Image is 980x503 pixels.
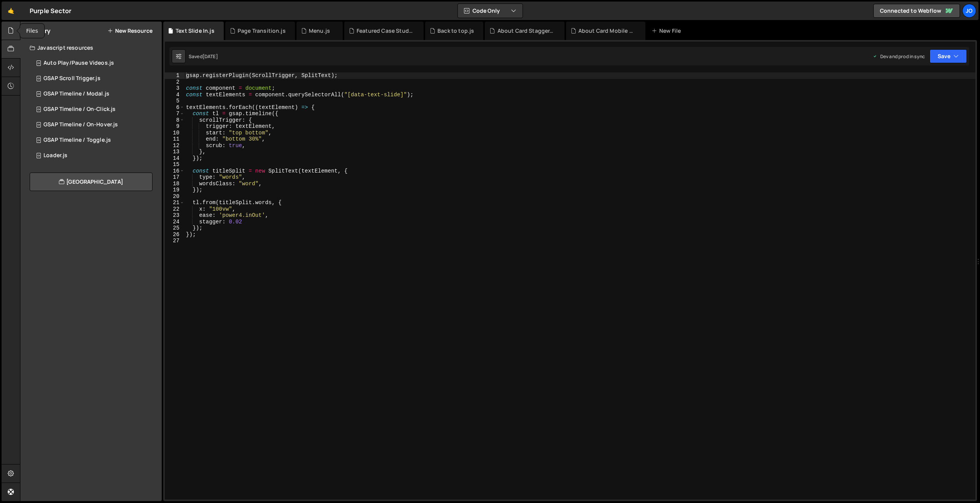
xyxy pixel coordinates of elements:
[203,53,218,60] div: [DATE]
[30,148,162,163] div: 16277/43133.js
[652,27,684,35] div: New File
[165,149,184,155] div: 13
[176,27,214,35] div: Text Slide In.js
[165,117,184,124] div: 8
[30,6,71,15] div: Purple Sector
[165,200,184,206] div: 21
[189,53,218,60] div: Saved
[165,231,184,238] div: 26
[437,27,474,35] div: Back to top.js
[458,4,523,18] button: Code Only
[165,168,184,174] div: 16
[165,181,184,187] div: 18
[20,40,162,55] div: Javascript resources
[2,2,20,20] a: 🤙
[165,79,184,86] div: 2
[44,75,101,82] div: GSAP Scroll Trigger.js
[165,123,184,130] div: 9
[165,98,184,104] div: 5
[30,132,162,148] div: 16277/43134.js
[30,117,162,132] div: 16277/43132.js
[165,111,184,117] div: 7
[165,225,184,231] div: 25
[30,173,152,191] a: [GEOGRAPHIC_DATA]
[107,28,152,34] button: New Resource
[165,130,184,136] div: 10
[165,219,184,225] div: 24
[238,27,286,35] div: Page Transition.js
[165,155,184,162] div: 14
[165,72,184,79] div: 1
[165,212,184,219] div: 23
[30,102,162,117] div: 16277/43131.js
[30,86,162,102] div: 16277/43135.js
[44,121,118,128] div: GSAP Timeline / On-Hover.js
[873,4,960,18] a: Connected to Webflow
[165,104,184,111] div: 6
[44,60,114,67] div: Auto Play/Pause Videos.js
[44,106,116,113] div: GSAP Timeline / On-Click.js
[165,161,184,168] div: 15
[578,27,636,35] div: About Card Mobile Scroll.js
[165,136,184,143] div: 11
[165,174,184,181] div: 17
[165,187,184,193] div: 19
[357,27,414,35] div: Featured Case Studies.js
[165,193,184,200] div: 20
[873,53,925,60] div: Dev and prod in sync
[30,55,162,71] div: 16277/43520.js
[165,143,184,149] div: 12
[44,137,111,144] div: GSAP Timeline / Toggle.js
[930,49,967,63] button: Save
[498,27,555,35] div: About Card Stagger.js
[962,4,976,18] a: Jo
[165,206,184,213] div: 22
[165,92,184,98] div: 4
[20,24,44,38] div: Files
[44,91,109,97] div: GSAP Timeline / Modal.js
[30,71,162,86] div: 16277/43130.js
[165,238,184,244] div: 27
[309,27,330,35] div: Menu.js
[165,85,184,92] div: 3
[44,152,67,159] div: Loader.js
